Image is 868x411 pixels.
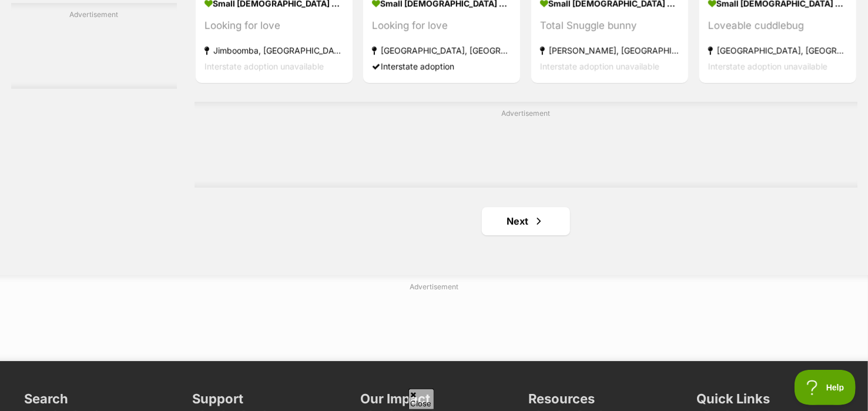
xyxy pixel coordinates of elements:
[482,207,570,235] a: Next page
[205,61,324,71] span: Interstate adoption unavailable
[540,61,659,71] span: Interstate adoption unavailable
[540,18,679,34] div: Total Snuggle bunny
[708,61,827,71] span: Interstate adoption unavailable
[372,42,511,58] strong: [GEOGRAPHIC_DATA], [GEOGRAPHIC_DATA]
[708,42,847,58] strong: [GEOGRAPHIC_DATA], [GEOGRAPHIC_DATA]
[205,42,344,58] strong: Jimboomba, [GEOGRAPHIC_DATA]
[708,18,847,34] div: Loveable cuddlebug
[372,58,511,74] div: Interstate adoption
[540,42,679,58] strong: [PERSON_NAME], [GEOGRAPHIC_DATA]
[408,389,434,409] span: Close
[11,3,177,89] div: Advertisement
[372,18,511,34] div: Looking for love
[195,207,857,235] nav: Pagination
[195,102,857,188] div: Advertisement
[205,18,344,34] div: Looking for love
[795,370,856,405] iframe: Help Scout Beacon - Open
